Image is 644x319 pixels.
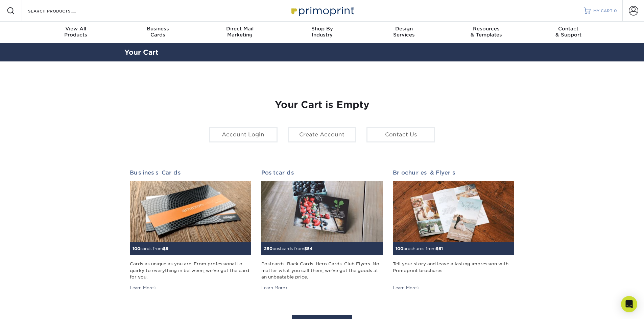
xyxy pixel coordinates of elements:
div: & Templates [445,26,527,38]
span: Design [363,26,445,32]
span: $ [304,246,307,251]
div: & Support [527,26,610,38]
a: Create Account [288,127,356,142]
small: cards from [133,246,168,251]
div: Tell your story and leave a lasting impression with Primoprint brochures. [393,261,514,280]
span: Shop By [281,26,363,32]
h1: Your Cart is Empty [130,99,515,111]
a: Account Login [209,127,278,142]
span: View All [35,26,117,32]
a: Shop ByIndustry [281,22,363,43]
span: 54 [307,246,313,251]
a: Postcards 250postcards from$54 Postcards. Rack Cards. Hero Cards. Club Flyers. No matter what you... [261,169,383,291]
span: Resources [445,26,527,32]
a: Business Cards 100cards from$9 Cards as unique as you are. From professional to quirky to everyth... [130,169,251,291]
h2: Brochures & Flyers [393,169,514,176]
small: brochures from [396,246,443,251]
span: 100 [396,246,403,251]
small: postcards from [264,246,313,251]
a: Your Cart [124,48,159,56]
div: Industry [281,26,363,38]
a: Brochures & Flyers 100brochures from$61 Tell your story and leave a lasting impression with Primo... [393,169,514,291]
span: MY CART [593,8,613,14]
span: Business [117,26,199,32]
a: BusinessCards [117,22,199,43]
a: Contact& Support [527,22,610,43]
div: Learn More [393,285,420,291]
a: DesignServices [363,22,445,43]
h2: Business Cards [130,169,251,176]
input: SEARCH PRODUCTS..... [27,7,93,15]
div: Learn More [261,285,288,291]
div: Products [35,26,117,38]
h2: Postcards [261,169,383,176]
span: $ [436,246,438,251]
a: Resources& Templates [445,22,527,43]
span: 100 [133,246,140,251]
img: Business Cards [130,181,251,242]
div: Cards [117,26,199,38]
span: Contact [527,26,610,32]
a: Direct MailMarketing [199,22,281,43]
span: 9 [166,246,168,251]
div: Marketing [199,26,281,38]
span: $ [163,246,166,251]
span: 250 [264,246,272,251]
span: 61 [438,246,443,251]
div: Services [363,26,445,38]
img: Postcards [261,181,383,242]
span: 0 [614,8,617,13]
div: Open Intercom Messenger [621,296,637,312]
a: View AllProducts [35,22,117,43]
img: Brochures & Flyers [393,181,514,242]
div: Learn More [130,285,157,291]
div: Postcards. Rack Cards. Hero Cards. Club Flyers. No matter what you call them, we've got the goods... [261,261,383,280]
img: Primoprint [288,3,356,18]
div: Cards as unique as you are. From professional to quirky to everything in between, we've got the c... [130,261,251,280]
a: Contact Us [366,127,435,142]
span: Direct Mail [199,26,281,32]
